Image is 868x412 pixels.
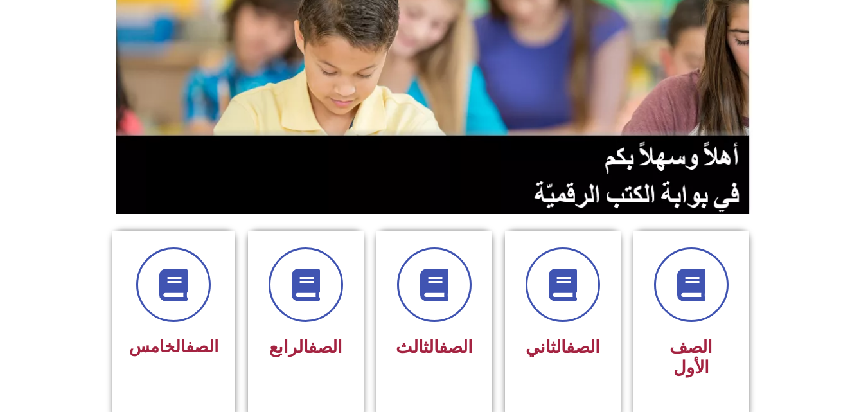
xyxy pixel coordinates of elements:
[129,337,218,356] span: الخامس
[439,337,473,357] a: الصف
[566,337,600,357] a: الصف
[526,337,600,357] span: الثاني
[186,337,218,356] a: الصف
[396,337,473,357] span: الثالث
[669,337,713,378] span: الصف الأول
[269,337,342,357] span: الرابع
[308,337,342,357] a: الصف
